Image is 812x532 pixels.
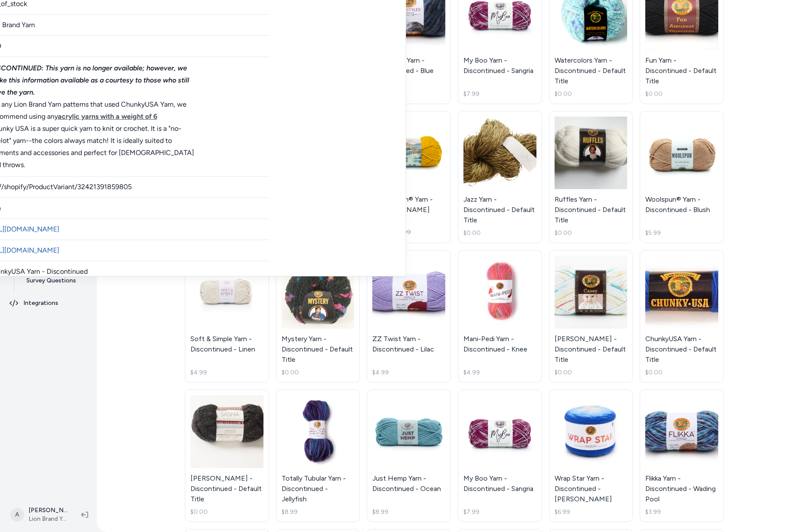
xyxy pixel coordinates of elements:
span: acrylic yarns with a weight of 6 [58,112,157,120]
